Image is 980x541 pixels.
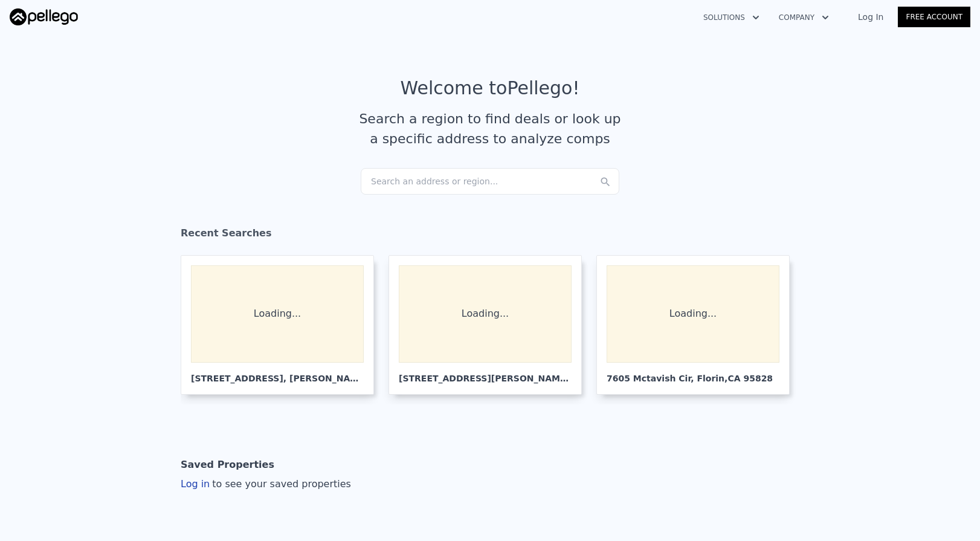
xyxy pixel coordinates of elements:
div: Saved Properties [181,453,274,477]
div: [STREET_ADDRESS] , [PERSON_NAME] [191,363,364,384]
img: Pellego [10,8,78,25]
div: 7605 Mctavish Cir , Florin [607,363,779,384]
a: Free Account [898,7,970,27]
div: Loading... [399,265,572,363]
button: Company [769,7,839,28]
button: Solutions [694,7,769,28]
div: Log in [181,477,351,491]
span: , CA 95828 [724,374,773,383]
a: Log In [843,11,898,23]
div: Recent Searches [181,216,799,255]
a: Loading... 7605 Mctavish Cir, Florin,CA 95828 [596,255,799,395]
a: Loading... [STREET_ADDRESS][PERSON_NAME], [GEOGRAPHIC_DATA] [388,255,592,395]
div: Search an address or region... [361,168,619,195]
span: to see your saved properties [210,478,351,490]
div: Loading... [191,265,364,363]
div: Loading... [607,265,779,363]
a: Loading... [STREET_ADDRESS], [PERSON_NAME] [181,255,384,395]
div: Search a region to find deals or look up a specific address to analyze comps [355,109,625,149]
div: [STREET_ADDRESS][PERSON_NAME] , [GEOGRAPHIC_DATA] [399,363,572,384]
div: Welcome to Pellego ! [401,77,580,99]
